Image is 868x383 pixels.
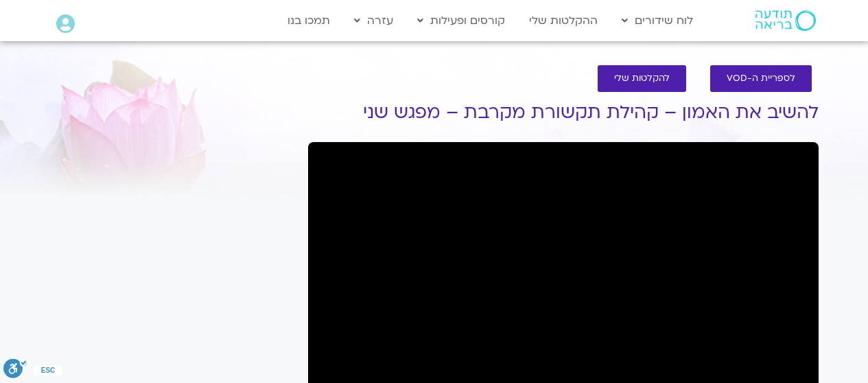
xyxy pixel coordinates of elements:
a: תמכו בנו [281,8,337,34]
img: תודעה בריאה [755,10,816,31]
span: להקלטות שלי [614,73,670,84]
h1: להשיב את האמון – קהילת תקשורת מקרבת – מפגש שני [308,102,819,123]
a: להקלטות שלי [598,65,686,92]
a: עזרה [347,8,400,34]
span: לספריית ה-VOD [727,73,795,84]
a: לוח שידורים [615,8,700,34]
a: קורסים ופעילות [410,8,512,34]
a: לספריית ה-VOD [710,65,812,92]
a: ההקלטות שלי [522,8,605,34]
